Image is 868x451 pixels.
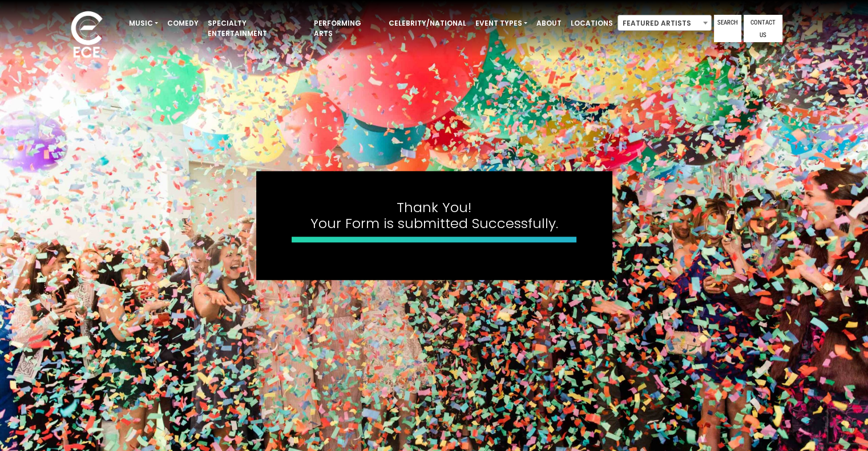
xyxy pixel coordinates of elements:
a: Specialty Entertainment [203,14,309,43]
a: Music [124,14,163,33]
a: Contact Us [744,15,782,42]
a: Event Types [471,14,532,33]
a: Locations [566,14,617,33]
a: Celebrity/National [384,14,471,33]
a: Comedy [163,14,203,33]
a: About [532,14,566,33]
span: Featured Artists [617,15,712,31]
img: ece_new_logo_whitev2-1.png [58,8,115,63]
a: Search [714,15,741,42]
h4: Thank You! Your Form is submitted Successfully. [292,200,577,233]
span: Featured Artists [618,15,711,31]
a: Performing Arts [309,14,384,43]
